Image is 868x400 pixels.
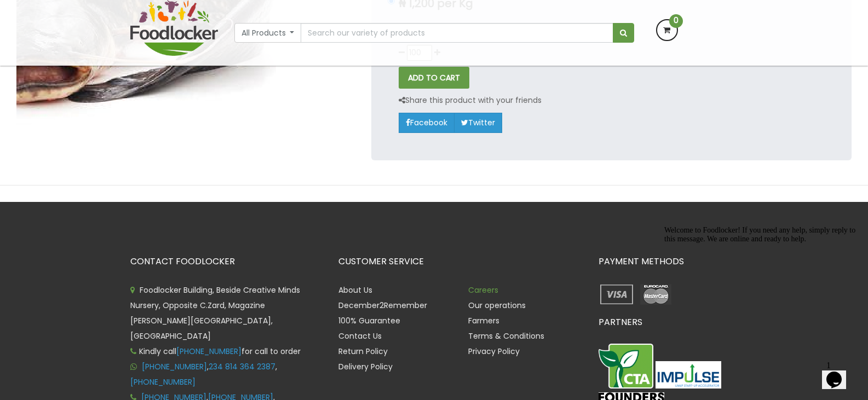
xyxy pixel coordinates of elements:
button: All Products [234,23,302,43]
span: Welcome to Foodlocker! If you need any help, simply reply to this message. We are online and read... [4,4,196,21]
a: [PHONE_NUMBER] [176,346,242,357]
a: Delivery Policy [338,361,393,372]
img: payment [599,282,635,306]
h3: CUSTOMER SERVICE [338,257,582,266]
a: December2Remember [338,300,427,311]
a: About Us [338,285,372,295]
a: Our operations [468,300,526,311]
span: , , [130,361,277,387]
a: Twitter [454,113,502,132]
span: Kindly call for call to order [130,346,301,357]
a: [PHONE_NUMBER] [130,376,196,387]
h3: PARTNERS [599,317,738,327]
a: Facebook [399,113,455,132]
iframe: chat widget [822,356,857,389]
span: Foodlocker Building, Beside Creative Minds Nursery, Opposite C.Zard, Magazine [PERSON_NAME][GEOGR... [130,285,300,341]
a: [PHONE_NUMBER] [142,361,207,372]
input: Search our variety of products [301,23,613,43]
a: 100% Guarantee [338,315,400,326]
iframe: chat widget [660,222,857,351]
a: Terms & Conditions [468,331,544,341]
button: ADD TO CART [399,67,469,89]
a: Farmers [468,315,499,326]
img: Impulse [656,361,721,388]
p: Share this product with your friends [399,94,542,107]
a: Privacy Policy [468,346,520,357]
h3: CONTACT FOODLOCKER [130,257,322,266]
a: Return Policy [338,346,388,357]
h3: PAYMENT METHODS [599,257,738,266]
a: 234 814 364 2387 [209,361,275,372]
div: Welcome to Foodlocker! If you need any help, simply reply to this message. We are online and read... [4,4,202,22]
a: Careers [468,285,498,295]
a: Contact Us [338,331,382,341]
img: payment [637,282,674,306]
img: CTA [599,344,653,389]
span: 0 [669,14,683,28]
